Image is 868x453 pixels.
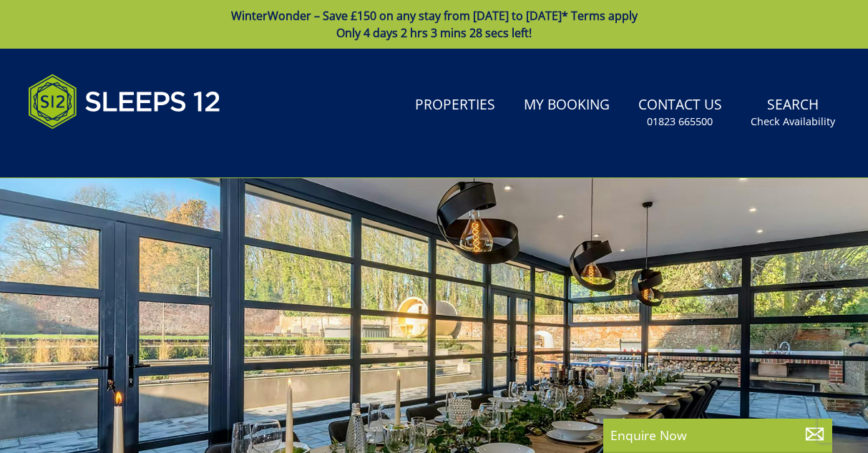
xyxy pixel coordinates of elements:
a: Properties [409,89,501,122]
a: My Booking [518,89,615,122]
iframe: Customer reviews powered by Trustpilot [21,146,171,158]
a: SearchCheck Availability [745,89,841,136]
img: Sleeps 12 [28,66,221,137]
p: Enquire Now [610,426,825,444]
a: Contact Us01823 665500 [633,89,728,136]
small: Check Availability [751,115,835,129]
span: Only 4 days 2 hrs 3 mins 28 secs left! [336,25,532,41]
small: 01823 665500 [647,115,713,129]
